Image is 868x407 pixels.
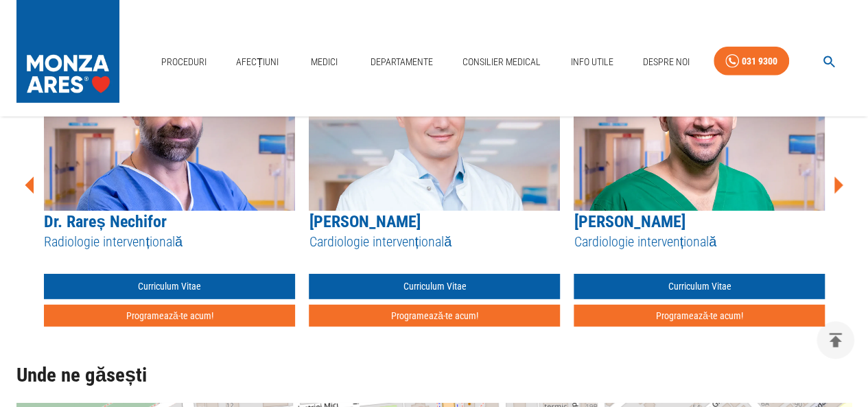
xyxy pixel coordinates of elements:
h2: Unde ne găsești [16,364,852,386]
a: Medici [303,48,347,76]
h5: Cardiologie intervențională [574,233,825,251]
button: Programează-te acum! [44,305,295,327]
a: [PERSON_NAME] [309,212,420,231]
a: Despre Noi [637,48,695,76]
a: 031 9300 [714,47,789,76]
a: Info Utile [565,48,618,76]
img: Dr. Rareș Nechifor [44,39,295,211]
button: Programează-te acum! [309,305,560,327]
div: 031 9300 [742,53,777,70]
a: Dr. Rareș Nechifor [44,212,166,231]
a: Curriculum Vitae [44,274,295,299]
h5: Cardiologie intervențională [309,233,560,251]
button: Programează-te acum! [574,305,825,327]
a: Consilier Medical [457,48,546,76]
h5: Radiologie intervențională [44,233,295,251]
a: Curriculum Vitae [574,274,825,299]
a: Departamente [365,48,438,76]
a: Curriculum Vitae [309,274,560,299]
a: [PERSON_NAME] [574,212,685,231]
img: Dr. Adnan Mustafa [574,39,825,211]
button: delete [817,321,854,359]
a: Proceduri [156,48,212,76]
a: Afecțiuni [231,48,284,76]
